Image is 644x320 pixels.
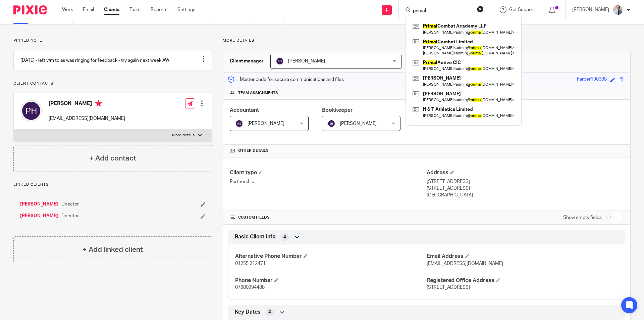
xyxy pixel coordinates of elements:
[230,178,427,185] p: Partnership
[477,6,484,12] button: Clear
[89,153,136,164] h4: + Add contact
[235,309,261,316] span: Key Dates
[13,81,212,86] p: Client contacts
[283,234,286,240] span: 4
[235,261,266,266] span: 01255 212471
[129,6,141,13] a: Team
[235,120,243,128] img: svg%3E
[61,213,79,219] span: Director
[427,169,624,176] h4: Address
[230,169,427,176] h4: Client type
[563,214,602,221] label: Show empty fields
[572,6,609,13] p: [PERSON_NAME]
[230,107,259,113] span: Accountant
[340,121,377,126] span: [PERSON_NAME]
[235,277,427,284] h4: Phone Number
[322,107,353,113] span: Bookkeeper
[223,38,631,43] p: More details
[248,121,284,126] span: [PERSON_NAME]
[276,57,284,65] img: svg%3E
[62,6,73,13] a: Work
[412,8,473,14] input: Search
[577,76,607,84] div: harper190388
[238,90,278,96] span: Team assignments
[327,120,335,128] img: svg%3E
[235,233,276,240] span: Basic Client Info
[95,100,102,107] i: Primary
[230,215,427,220] h4: CUSTOM FIELDS
[83,244,143,255] h4: + Add linked client
[49,115,125,122] p: [EMAIL_ADDRESS][DOMAIN_NAME]
[230,58,264,64] h3: Client manager
[49,100,125,108] h4: [PERSON_NAME]
[235,253,427,260] h4: Alternative Phone Number
[427,178,624,185] p: [STREET_ADDRESS]
[427,285,470,290] span: [STREET_ADDRESS]
[13,182,212,187] p: Linked clients
[61,201,79,208] span: Director
[427,192,624,198] p: [GEOGRAPHIC_DATA]
[427,277,618,284] h4: Registered Office Address
[20,213,58,219] a: [PERSON_NAME]
[177,6,195,13] a: Settings
[83,6,94,13] a: Email
[235,285,265,290] span: 07880994488
[228,76,344,83] p: Master code for secure communications and files
[612,5,623,15] img: IMG_9924.jpg
[509,7,535,12] span: Get Support
[427,261,503,266] span: [EMAIL_ADDRESS][DOMAIN_NAME]
[20,100,42,122] img: svg%3E
[13,38,212,43] p: Pinned note
[427,253,618,260] h4: Email Address
[238,148,269,153] span: Other details
[172,133,195,138] p: More details
[268,309,271,315] span: 4
[288,59,325,63] span: [PERSON_NAME]
[104,6,119,13] a: Clients
[427,185,624,192] p: [STREET_ADDRESS]
[20,201,58,208] a: [PERSON_NAME]
[13,5,47,14] img: Pixie
[151,6,167,13] a: Reports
